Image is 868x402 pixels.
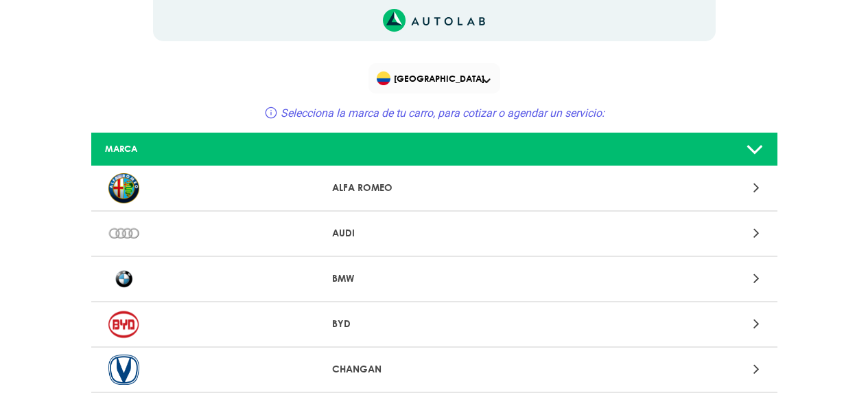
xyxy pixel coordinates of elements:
[332,181,536,195] p: ALFA ROMEO
[332,271,536,286] p: BMW
[377,69,494,88] span: [GEOGRAPHIC_DATA]
[108,309,139,339] img: BYD
[108,173,139,203] img: ALFA ROMEO
[108,355,139,385] img: CHANGAN
[377,71,390,85] img: Flag of COLOMBIA
[332,317,536,331] p: BYD
[383,13,485,26] a: Link al sitio de autolab
[108,219,139,249] img: AUDI
[368,63,500,93] div: Flag of COLOMBIA[GEOGRAPHIC_DATA]
[281,107,605,120] span: Selecciona la marca de tu carro, para cotizar o agendar un servicio:
[108,264,139,294] img: BMW
[91,133,777,166] a: MARCA
[332,362,536,377] p: CHANGAN
[332,226,536,241] p: AUDI
[95,142,321,155] div: MARCA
